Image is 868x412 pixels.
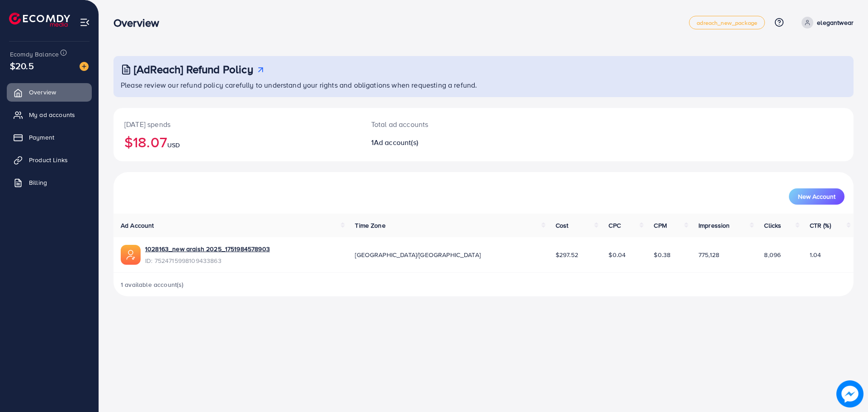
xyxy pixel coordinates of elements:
a: My ad accounts [7,106,92,124]
span: Time Zone [355,221,385,230]
span: Billing [29,178,47,187]
p: Total ad accounts [371,119,534,130]
a: Product Links [7,151,92,169]
span: Overview [29,88,56,97]
span: $20.5 [10,59,34,72]
img: menu [80,17,90,28]
span: Ecomdy Balance [10,50,59,59]
span: My ad accounts [29,110,75,119]
h2: 1 [371,138,534,147]
span: ID: 7524715998109433863 [145,256,270,265]
img: ic-ads-acc.e4c84228.svg [121,245,141,265]
span: Ad account(s) [374,137,418,147]
a: 1028163_new araish 2025_1751984578903 [145,244,270,253]
span: $0.04 [609,250,626,259]
img: image [80,62,89,71]
span: 8,096 [764,250,781,259]
span: 1 available account(s) [121,280,184,289]
span: Product Links [29,155,68,164]
span: 775,128 [698,250,719,259]
span: Cost [556,221,569,230]
span: Payment [29,133,54,142]
span: CTR (%) [810,221,831,230]
h3: [AdReach] Refund Policy [134,63,253,76]
span: adreach_new_package [697,20,757,26]
span: Impression [698,221,730,230]
p: elegantwear [817,17,854,28]
h3: Overview [113,16,166,29]
span: CPM [654,221,666,230]
a: Overview [7,83,92,101]
span: Ad Account [121,221,154,230]
img: image [836,380,863,407]
span: $0.38 [654,250,670,259]
span: CPC [609,221,620,230]
button: New Account [789,188,844,205]
a: Billing [7,173,92,192]
span: USD [167,140,180,150]
h2: $18.07 [124,133,349,150]
span: 1.04 [810,250,821,259]
span: Clicks [764,221,781,230]
span: [GEOGRAPHIC_DATA]/[GEOGRAPHIC_DATA] [355,250,481,259]
img: logo [9,13,70,27]
a: elegantwear [798,17,854,28]
p: [DATE] spends [124,119,349,130]
a: Payment [7,128,92,146]
span: New Account [798,193,835,200]
a: adreach_new_package [689,16,765,29]
p: Please review our refund policy carefully to understand your rights and obligations when requesti... [121,80,848,90]
span: $297.52 [556,250,578,259]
